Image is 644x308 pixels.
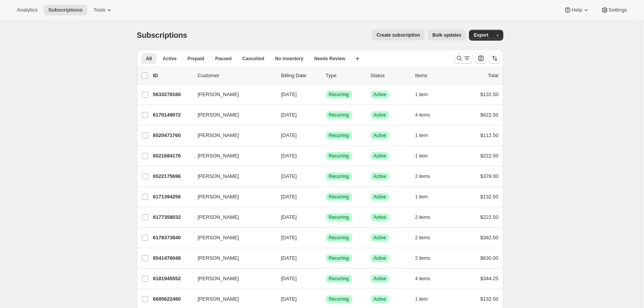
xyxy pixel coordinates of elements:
span: $382.50 [480,235,499,240]
button: Sort the results [489,53,500,64]
span: Active [374,91,386,98]
p: 6181945552 [153,275,192,283]
span: All [146,56,152,62]
span: [DATE] [281,194,297,200]
span: Recurring [329,214,349,220]
div: IDCustomerBilling DateTypeStatusItemsTotal [153,72,499,80]
span: Help [572,7,582,13]
span: Bulk updates [432,32,461,38]
p: Total [488,72,498,80]
span: [PERSON_NAME] [198,193,239,201]
div: 6171394256[PERSON_NAME][DATE]SuccessRecurringSuccessActive1 item$132.50 [153,191,499,202]
button: [PERSON_NAME] [193,293,270,305]
div: 6520471760[PERSON_NAME][DATE]SuccessRecurringSuccessActive1 item$112.50 [153,130,499,141]
div: Type [326,72,364,80]
span: [PERSON_NAME] [198,234,239,242]
span: Active [374,235,386,241]
button: 1 item [415,130,437,141]
span: Active [374,132,386,139]
span: Active [374,173,386,179]
span: [DATE] [281,132,297,138]
button: [PERSON_NAME] [193,109,270,121]
button: Export [469,30,493,41]
span: Recurring [329,255,349,261]
button: Tools [89,5,118,15]
span: [DATE] [281,276,297,281]
button: [PERSON_NAME] [193,150,270,162]
span: 1 item [415,132,428,139]
button: 1 item [415,191,437,202]
p: 6177358032 [153,213,192,221]
span: Recurring [329,194,349,200]
span: Prepaid [187,56,204,62]
span: [DATE] [281,296,297,302]
div: 6178373840[PERSON_NAME][DATE]SuccessRecurringSuccessActive2 items$382.50 [153,232,499,243]
button: Analytics [12,5,42,15]
span: Create subscription [376,32,420,38]
span: Needs Review [314,56,346,62]
span: [PERSON_NAME] [198,295,239,303]
button: 2 items [415,253,439,264]
span: [PERSON_NAME] [198,275,239,283]
span: Active [163,56,177,62]
button: 2 items [415,171,439,182]
div: 6522175696[PERSON_NAME][DATE]SuccessRecurringSuccessActive2 items$378.00 [153,171,499,182]
span: No inventory [275,56,303,62]
p: 6521684176 [153,152,192,160]
button: [PERSON_NAME] [193,232,270,244]
button: Help [559,5,594,15]
span: 2 items [415,214,430,220]
span: [DATE] [281,255,297,261]
span: [PERSON_NAME] [198,254,239,262]
span: 1 item [415,153,428,159]
span: $222.50 [480,214,499,220]
button: [PERSON_NAME] [193,88,270,101]
span: Analytics [17,7,37,13]
span: $378.00 [480,173,499,179]
span: Recurring [329,153,349,159]
button: 2 items [415,212,439,223]
span: [DATE] [281,214,297,220]
span: [DATE] [281,235,297,240]
button: 1 item [415,89,437,100]
p: Billing Date [281,72,320,80]
p: ID [153,72,192,80]
button: Bulk updates [428,30,466,41]
span: [PERSON_NAME] [198,173,239,180]
p: 6522175696 [153,173,192,180]
span: [PERSON_NAME] [198,152,239,160]
span: 1 item [415,91,428,98]
div: 6541476048[PERSON_NAME][DATE]SuccessRecurringSuccessActive2 items$630.00 [153,253,499,264]
button: [PERSON_NAME] [193,170,270,183]
span: [PERSON_NAME] [198,132,239,139]
span: Tools [93,7,105,13]
button: 1 item [415,151,437,161]
span: Subscriptions [137,31,187,39]
span: $112.50 [480,132,499,138]
span: Active [374,112,386,118]
span: 2 items [415,255,430,261]
span: [DATE] [281,173,297,179]
div: 5633278160[PERSON_NAME][DATE]SuccessRecurringSuccessActive1 item$132.50 [153,89,499,100]
span: 2 items [415,235,430,241]
span: Recurring [329,132,349,139]
span: Active [374,153,386,159]
span: Recurring [329,276,349,282]
span: [DATE] [281,153,297,159]
button: [PERSON_NAME] [193,272,270,285]
button: Settings [596,5,632,15]
p: 5633278160 [153,91,192,98]
button: Subscriptions [44,5,87,15]
span: Recurring [329,91,349,98]
span: 1 item [415,296,428,302]
button: 2 items [415,232,439,243]
span: Active [374,194,386,200]
span: [DATE] [281,112,297,118]
span: Subscriptions [48,7,83,13]
p: 6171394256 [153,193,192,201]
p: 6541476048 [153,254,192,262]
button: [PERSON_NAME] [193,191,270,203]
span: $132.50 [480,194,499,200]
button: 1 item [415,294,437,305]
button: Create subscription [372,30,425,41]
